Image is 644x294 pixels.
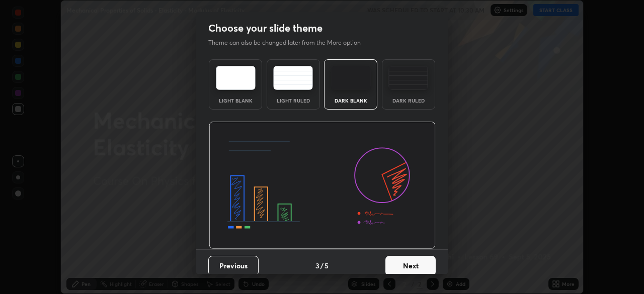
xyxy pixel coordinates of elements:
img: lightRuledTheme.5fabf969.svg [273,66,313,90]
p: Theme can also be changed later from the More option [208,38,371,47]
h4: / [320,260,324,271]
button: Previous [208,256,259,276]
div: Light Ruled [273,98,313,103]
button: Next [385,256,436,276]
img: darkRuledTheme.de295e13.svg [388,66,428,90]
div: Dark Blank [331,98,371,103]
img: darkTheme.f0cc69e5.svg [331,66,371,90]
img: darkThemeBanner.d06ce4a2.svg [209,122,436,249]
div: Light Blank [215,98,256,103]
img: lightTheme.e5ed3b09.svg [216,66,256,90]
div: Dark Ruled [388,98,429,103]
h4: 3 [315,260,319,271]
h4: 5 [325,260,329,271]
h2: Choose your slide theme [208,22,323,35]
